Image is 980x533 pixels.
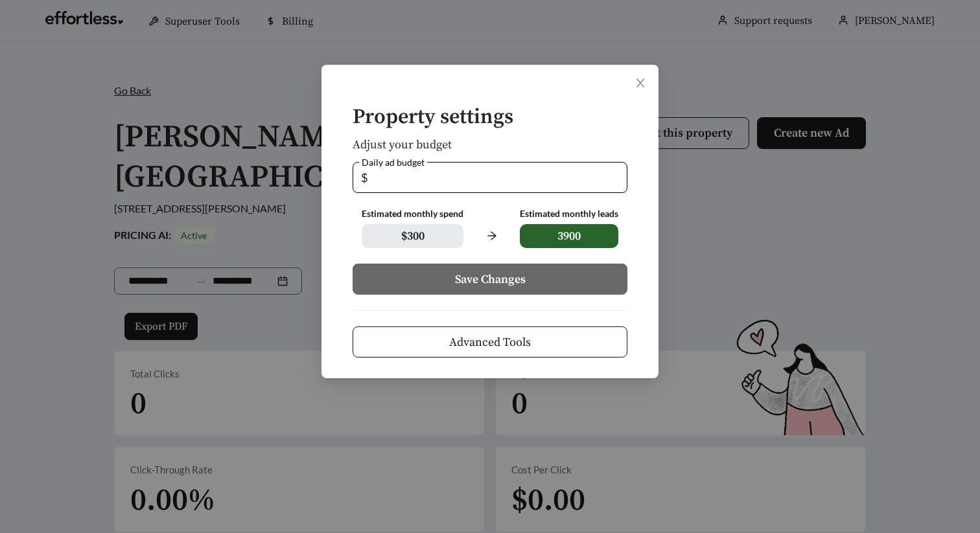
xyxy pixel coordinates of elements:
[635,77,646,89] span: close
[362,224,463,248] span: $ 300
[449,334,531,351] span: Advanced Tools
[353,326,627,357] button: Advanced Tools
[622,65,659,101] button: Close
[520,209,618,220] div: Estimated monthly leads
[353,335,627,348] a: Advanced Tools
[520,224,618,248] span: 3900
[362,209,463,220] div: Estimated monthly spend
[353,264,627,295] button: Save Changes
[479,223,504,248] span: arrow-right
[353,139,627,152] h5: Adjust your budget
[361,163,367,192] span: $
[353,106,627,129] h4: Property settings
